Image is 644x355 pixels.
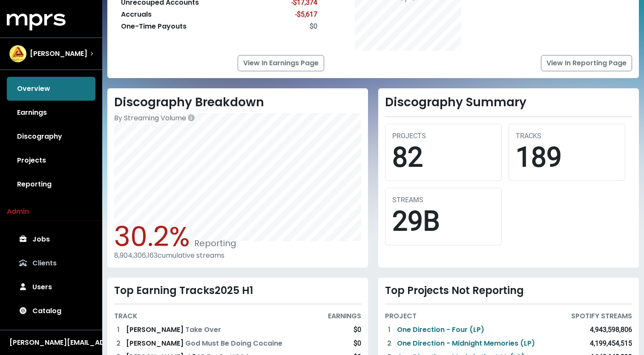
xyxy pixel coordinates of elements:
[121,9,152,20] div: Accruals
[7,299,95,323] a: Catalog
[328,311,361,321] div: EARNINGS
[7,125,95,148] a: Discography
[126,338,185,348] span: [PERSON_NAME]
[7,227,95,251] a: Jobs
[126,325,185,335] span: [PERSON_NAME]
[185,325,221,335] span: Take Over
[295,9,317,20] div: -$5,617
[385,338,394,349] div: 2
[541,55,632,71] a: View In Reporting Page
[516,131,618,141] div: TRACKS
[397,338,535,349] a: One Direction - Midnight Memories (LP)
[385,325,394,335] div: 1
[7,148,95,172] a: Projects
[114,311,138,321] div: TRACK
[392,141,494,174] div: 82
[114,218,190,256] span: 30.2%
[516,141,618,174] div: 189
[114,285,361,297] div: Top Earning Tracks 2025 H1
[185,338,282,348] span: God Must Be Doing Cocaine
[590,338,632,349] div: 4,199,454,515
[392,131,494,141] div: PROJECTS
[392,205,494,238] div: 29B
[121,21,187,32] div: One-Time Payouts
[7,101,95,125] a: Earnings
[7,251,95,275] a: Clients
[310,21,317,32] div: $0
[385,285,632,297] div: Top Projects Not Reporting
[9,45,26,62] img: The selected account / producer
[114,113,186,123] span: By Streaming Volume
[385,95,632,110] h2: Discography Summary
[385,311,417,321] div: PROJECT
[7,17,66,26] a: mprs logo
[238,55,324,71] a: View In Earnings Page
[114,338,123,349] div: 2
[392,195,494,205] div: STREAMS
[7,337,95,348] button: [PERSON_NAME][EMAIL_ADDRESS][DOMAIN_NAME]
[114,325,123,335] div: 1
[9,338,93,348] div: [PERSON_NAME][EMAIL_ADDRESS][DOMAIN_NAME]
[7,275,95,299] a: Users
[114,95,361,110] h2: Discography Breakdown
[190,237,236,249] span: Reporting
[114,251,361,259] div: 8,904,306,163 cumulative streams
[30,49,87,59] span: [PERSON_NAME]
[571,311,632,321] div: SPOTIFY STREAMS
[354,325,361,335] div: $0
[590,325,632,335] div: 4,943,598,806
[7,172,95,196] a: Reporting
[397,325,484,335] a: One Direction - Four (LP)
[354,338,361,349] div: $0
